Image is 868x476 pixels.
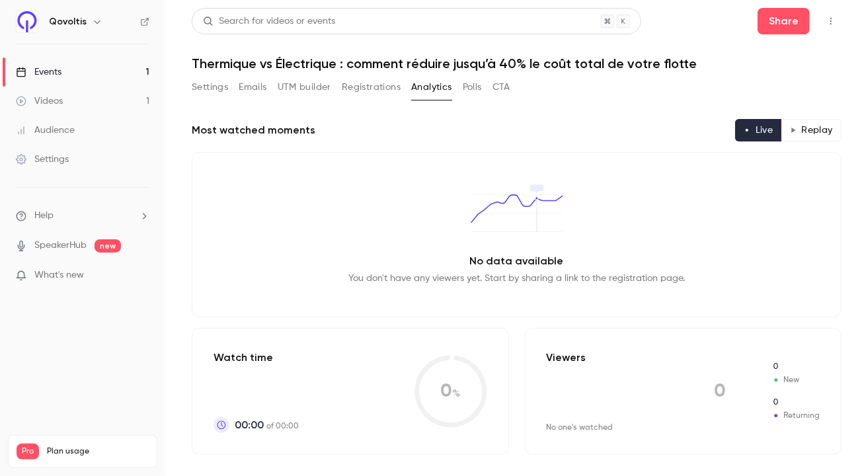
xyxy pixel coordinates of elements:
span: new [95,239,121,253]
span: Pro [17,444,39,459]
h1: Thermique vs Électrique : comment réduire jusqu’à 40% le coût total de votre flotte [192,56,842,71]
span: Help [34,209,54,223]
div: No one's watched [547,422,613,433]
button: Polls [463,77,482,98]
li: help-dropdown-opener [16,209,149,223]
div: Settings [16,153,69,166]
button: Registrations [342,77,401,98]
span: Returning [772,410,820,422]
button: Analytics [411,77,452,98]
button: UTM builder [278,77,331,98]
span: What's new [34,268,84,282]
span: Plan usage [47,446,149,457]
div: Events [16,65,61,79]
a: SpeakerHub [34,239,87,253]
p: No data available [470,253,564,269]
button: Share [758,8,810,34]
p: Watch time [214,350,299,366]
div: Audience [16,124,75,137]
span: New [772,361,820,373]
span: Returning [772,397,820,409]
p: of 00:00 [235,417,299,433]
button: Settings [192,77,228,98]
button: Live [735,119,782,141]
div: Search for videos or events [203,15,335,28]
span: New [772,374,820,386]
button: Replay [781,119,842,141]
p: You don't have any viewers yet. Start by sharing a link to the registration page. [348,272,685,285]
div: Videos [16,95,63,108]
img: Qovoltis [17,11,38,32]
button: CTA [493,77,510,98]
p: Viewers [547,350,586,366]
button: Emails [239,77,266,98]
span: 00:00 [235,417,264,433]
h2: Most watched moments [192,122,315,138]
h6: Qovoltis [49,15,87,28]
